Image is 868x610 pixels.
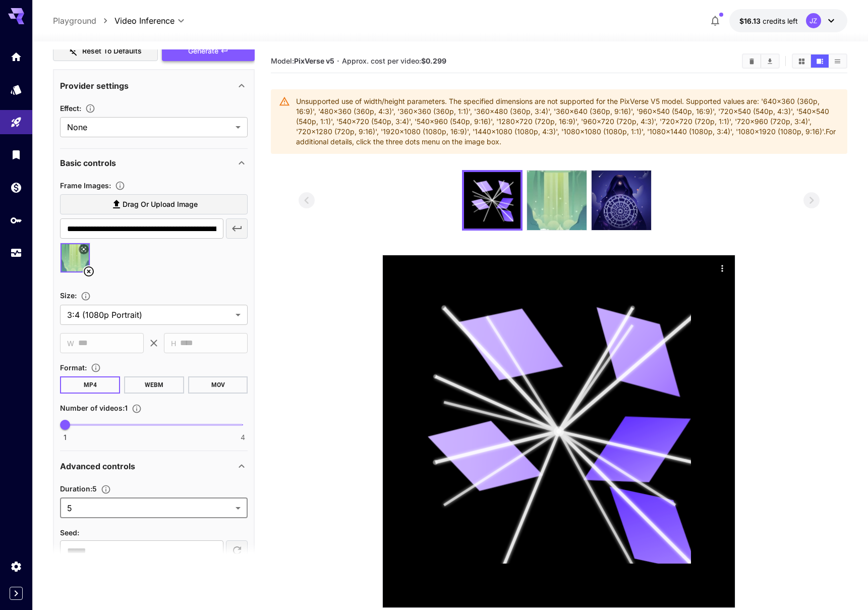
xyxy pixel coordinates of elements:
[123,198,198,211] span: Drag or upload image
[10,560,22,573] div: Settings
[806,13,821,28] div: JZ
[793,54,811,68] button: Show videos in grid view
[67,502,232,514] span: 5
[811,54,829,68] button: Show videos in video view
[10,116,22,129] div: Playground
[337,55,339,67] p: ·
[60,376,120,394] button: MP4
[271,57,334,65] span: Model:
[743,54,761,68] button: Clear videos
[53,15,96,27] a: Playground
[829,54,846,68] button: Show videos in list view
[53,41,158,62] button: Reset to defaults
[60,460,135,472] p: Advanced controls
[592,171,651,230] img: MC2acAAAAGSURBVAMASbDklFhQ43wAAAAASUVORK5CYII=
[792,53,847,69] div: Show videos in grid viewShow videos in video viewShow videos in list view
[241,432,245,442] span: 4
[162,41,255,62] button: Generate
[729,9,847,32] button: $16.12514JZ
[87,363,105,373] button: Choose the file format for the output video.
[60,74,248,98] div: Provider settings
[342,57,446,65] span: Approx. cost per video:
[128,404,146,414] button: Specify how many videos to generate in a single request. Each video generation will be charged se...
[60,151,248,175] div: Basic controls
[67,338,74,349] span: W
[739,16,798,26] div: $16.12514
[171,338,176,349] span: H
[111,181,129,191] button: Upload frame images.
[53,15,114,27] nav: breadcrumb
[60,104,81,113] span: Effect :
[67,309,232,321] span: 3:4 (1080p Portrait)
[10,50,22,63] div: Home
[742,53,780,69] div: Clear videosDownload All
[97,484,115,494] button: Set the number of duration
[60,484,97,493] span: Duration : 5
[60,80,129,92] p: Provider settings
[67,121,232,133] span: None
[10,587,23,600] button: Expand sidebar
[60,157,116,169] p: Basic controls
[527,171,587,230] img: 8Yo6dfAAAABklEQVQDAAFPB1vG4NhNAAAAAElFTkSuQmCC
[60,291,77,300] span: Size :
[60,454,248,478] div: Advanced controls
[10,148,22,161] div: Library
[124,376,184,394] button: WEBM
[188,376,248,394] button: MOV
[188,45,218,58] span: Generate
[60,194,248,215] label: Drag or upload image
[10,83,22,96] div: Models
[60,363,87,372] span: Format :
[10,214,22,227] div: API Keys
[60,404,128,412] span: Number of videos : 1
[715,260,730,275] div: Actions
[114,15,175,27] span: Video Inference
[60,181,111,190] span: Frame Images :
[763,17,798,25] span: credits left
[296,92,839,151] div: Unsupported use of width/height parameters. The specified dimensions are not supported for the Pi...
[294,57,334,65] b: PixVerse v5
[64,432,67,442] span: 1
[10,181,22,194] div: Wallet
[77,291,95,301] button: Adjust the dimensions of the generated image by specifying its width and height in pixels, or sel...
[739,17,763,25] span: $16.13
[60,528,79,537] span: Seed :
[421,57,446,65] b: $0.299
[761,54,779,68] button: Download All
[10,247,22,259] div: Usage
